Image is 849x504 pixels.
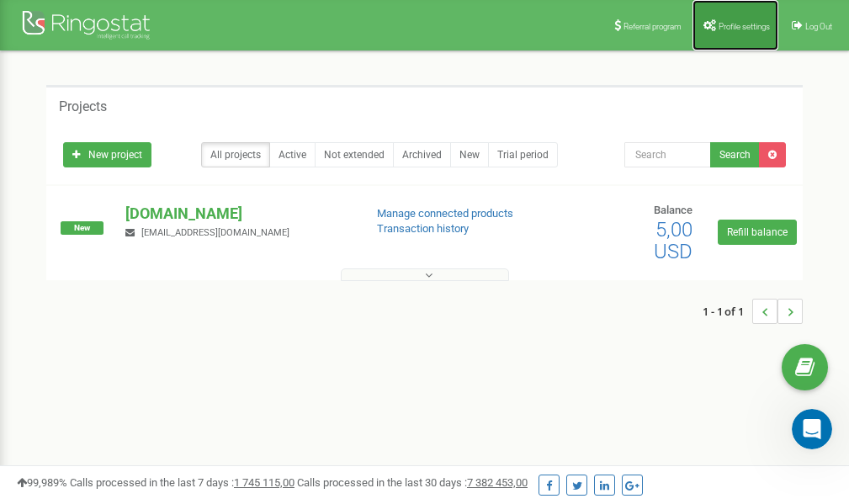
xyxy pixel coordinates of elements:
[710,142,760,167] button: Search
[201,142,270,167] a: All projects
[17,476,67,489] span: 99,989%
[59,99,107,114] h5: Projects
[315,142,394,167] a: Not extended
[63,142,151,167] a: New project
[623,22,682,31] span: Referral program
[703,282,803,341] nav: ...
[234,476,294,489] u: 1 745 115,00
[654,218,692,263] span: 5,00 USD
[792,409,832,449] iframe: Intercom live chat
[377,222,469,235] a: Transaction history
[488,142,558,167] a: Trial period
[61,221,103,235] span: New
[297,476,528,489] span: Calls processed in the last 30 days :
[393,142,451,167] a: Archived
[125,203,349,225] p: [DOMAIN_NAME]
[624,142,711,167] input: Search
[467,476,528,489] u: 7 382 453,00
[269,142,316,167] a: Active
[377,207,513,220] a: Manage connected products
[450,142,489,167] a: New
[719,22,770,31] span: Profile settings
[70,476,294,489] span: Calls processed in the last 7 days :
[718,220,797,245] a: Refill balance
[654,204,692,216] span: Balance
[141,227,289,238] span: [EMAIL_ADDRESS][DOMAIN_NAME]
[805,22,832,31] span: Log Out
[703,299,752,324] span: 1 - 1 of 1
